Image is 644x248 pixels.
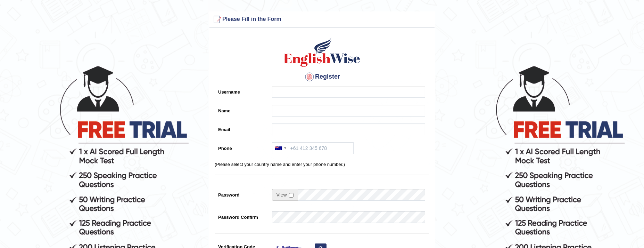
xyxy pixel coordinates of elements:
[215,211,269,221] label: Password Confirm
[289,193,294,198] input: Show/Hide Password
[215,142,269,152] label: Phone
[272,143,288,154] div: Australia: +61
[215,161,429,168] p: (Please select your country name and enter your phone number.)
[215,71,429,82] h4: Register
[215,105,269,114] label: Name
[215,123,269,133] label: Email
[282,37,362,68] img: Logo of English Wise create a new account for intelligent practice with AI
[211,14,433,25] h3: Please Fill in the Form
[215,189,269,198] label: Password
[215,86,269,95] label: Username
[272,142,354,154] input: +61 412 345 678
